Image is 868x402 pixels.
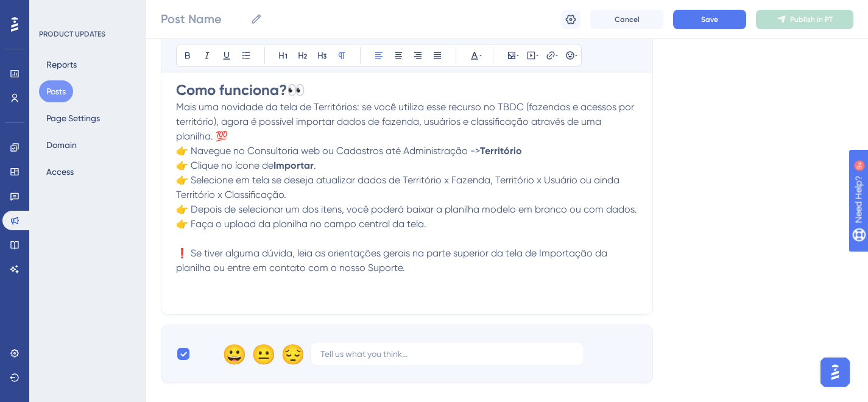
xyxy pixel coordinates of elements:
[273,160,314,171] strong: Importar
[176,218,426,230] span: 👉 Faça o upload da planilha no campo central da tela.
[39,161,81,183] button: Access
[817,354,853,390] iframe: UserGuiding AI Assistant Launcher
[756,10,853,29] button: Publish in PT
[314,160,316,171] span: .
[252,344,271,364] div: 😐
[615,15,640,24] span: Cancel
[83,6,90,16] div: 9+
[176,81,287,99] strong: Como funciona?
[176,247,610,273] span: ❗ Se tiver alguma dúvida, leia as orientações gerais na parte superior da tela de Importação da p...
[176,174,622,200] span: 👉 Selecione em tela se deseja atualizar dados de Território x Fazenda, Território x Usuário ou ai...
[176,145,480,157] span: 👉 Navegue no Consultoria web ou Cadastros até Administração ->
[39,134,84,156] button: Domain
[701,15,718,24] span: Save
[590,10,663,29] button: Cancel
[790,15,833,24] span: Publish in PT
[39,54,84,76] button: Reports
[176,101,637,142] span: Mais uma novidade da tela de Territórios: se você utiliza esse recurso no TBDC (fazendas e acesso...
[39,80,73,102] button: Posts
[161,10,245,27] input: Post Name
[39,107,107,129] button: Page Settings
[222,344,242,364] div: 😀
[29,3,76,18] span: Need Help?
[673,10,746,29] button: Save
[287,82,305,99] span: 👀
[39,29,105,39] div: PRODUCT UPDATES
[480,145,522,157] strong: Território
[320,347,574,361] input: Tell us what you think...
[176,203,637,215] span: 👉 Depois de selecionar um dos itens, você poderá baixar a planilha modelo em branco ou com dados.
[176,160,273,171] span: 👉 Clique no ícone de
[281,344,300,364] div: 😔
